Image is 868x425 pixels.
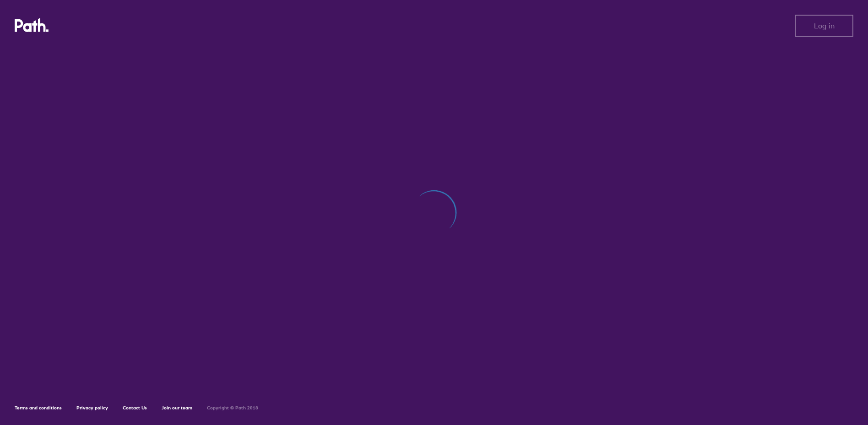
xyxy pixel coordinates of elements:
[76,405,108,411] a: Privacy policy
[123,405,147,411] a: Contact Us
[162,405,192,411] a: Join our team
[207,405,258,411] h6: Copyright © Path 2018
[814,22,835,30] span: Log in
[15,405,62,411] a: Terms and conditions
[795,15,853,37] button: Log in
